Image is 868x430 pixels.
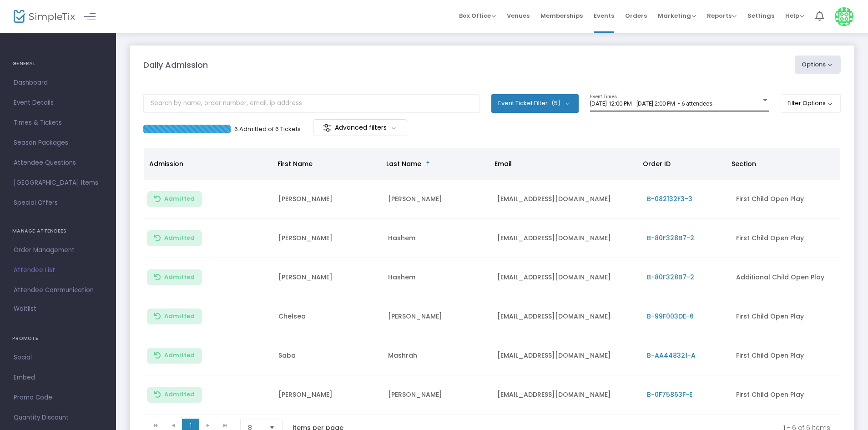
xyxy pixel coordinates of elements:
[14,177,102,189] span: [GEOGRAPHIC_DATA] Items
[658,11,696,20] span: Marketing
[147,269,202,285] button: Admitted
[273,375,383,415] td: [PERSON_NAME]
[14,372,102,384] span: Embed
[707,11,737,20] span: Reports
[14,264,102,276] span: Attendee List
[14,352,102,364] span: Social
[234,125,301,134] p: 6 Admitted of 6 Tickets
[492,336,641,375] td: [EMAIL_ADDRESS][DOMAIN_NAME]
[14,137,102,149] span: Season Packages
[492,180,641,219] td: [EMAIL_ADDRESS][DOMAIN_NAME]
[383,219,492,258] td: Hashem
[164,391,195,398] span: Admitted
[164,234,195,242] span: Admitted
[492,375,641,415] td: [EMAIL_ADDRESS][DOMAIN_NAME]
[164,273,195,281] span: Admitted
[795,56,841,74] button: Options
[273,336,383,375] td: Saba
[144,148,840,415] div: Data table
[383,297,492,336] td: [PERSON_NAME]
[731,375,840,415] td: First Child Open Play
[12,329,104,348] h4: PROMOTE
[14,197,102,209] span: Special Offers
[383,375,492,415] td: [PERSON_NAME]
[147,191,202,207] button: Admitted
[143,59,208,71] m-panel-title: Daily Admission
[164,195,195,202] span: Admitted
[551,100,560,107] span: (5)
[625,4,647,27] span: Orders
[647,194,692,203] span: B-082132F3-3
[747,4,774,27] span: Settings
[14,304,36,314] span: Waitlist
[647,233,694,243] span: B-80F328B7-2
[14,244,102,256] span: Order Management
[383,336,492,375] td: Mashrah
[492,297,641,336] td: [EMAIL_ADDRESS][DOMAIN_NAME]
[147,230,202,246] button: Admitted
[647,273,694,282] span: B-80F328B7-2
[643,159,671,168] span: Order ID
[14,392,102,404] span: Promo Code
[14,117,102,129] span: Times & Tickets
[14,412,102,424] span: Quantity Discount
[731,258,840,297] td: Additional Child Open Play
[731,336,840,375] td: First Child Open Play
[540,4,583,27] span: Memberships
[273,219,383,258] td: [PERSON_NAME]
[594,4,614,27] span: Events
[14,157,102,169] span: Attendee Questions
[732,159,756,168] span: Section
[147,309,202,324] button: Admitted
[164,352,195,359] span: Admitted
[647,312,694,321] span: B-99F003DE-6
[386,159,421,168] span: Last Name
[383,258,492,297] td: Hashem
[492,219,641,258] td: [EMAIL_ADDRESS][DOMAIN_NAME]
[785,11,804,20] span: Help
[313,119,407,136] m-button: Advanced filters
[323,123,332,132] img: filter
[273,180,383,219] td: [PERSON_NAME]
[273,297,383,336] td: Chelsea
[278,159,313,168] span: First Name
[14,77,102,89] span: Dashboard
[492,258,641,297] td: [EMAIL_ADDRESS][DOMAIN_NAME]
[164,313,195,320] span: Admitted
[781,94,841,112] button: Filter Options
[12,55,104,73] h4: GENERAL
[424,160,432,167] span: Sortable
[149,159,183,168] span: Admission
[459,11,496,20] span: Box Office
[647,390,692,399] span: B-0F75863F-E
[273,258,383,297] td: [PERSON_NAME]
[495,159,512,168] span: Email
[491,94,579,112] button: Event Ticket Filter(5)
[383,180,492,219] td: [PERSON_NAME]
[147,348,202,364] button: Admitted
[507,4,530,27] span: Venues
[12,222,104,240] h4: MANAGE ATTENDEES
[147,387,202,403] button: Admitted
[14,284,102,296] span: Attendee Communication
[731,180,840,219] td: First Child Open Play
[731,219,840,258] td: First Child Open Play
[647,351,696,360] span: B-AA448321-A
[143,94,480,113] input: Search by name, order number, email, ip address
[590,100,712,107] span: [DATE] 12:00 PM - [DATE] 2:00 PM • 6 attendees
[14,97,102,109] span: Event Details
[731,297,840,336] td: First Child Open Play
